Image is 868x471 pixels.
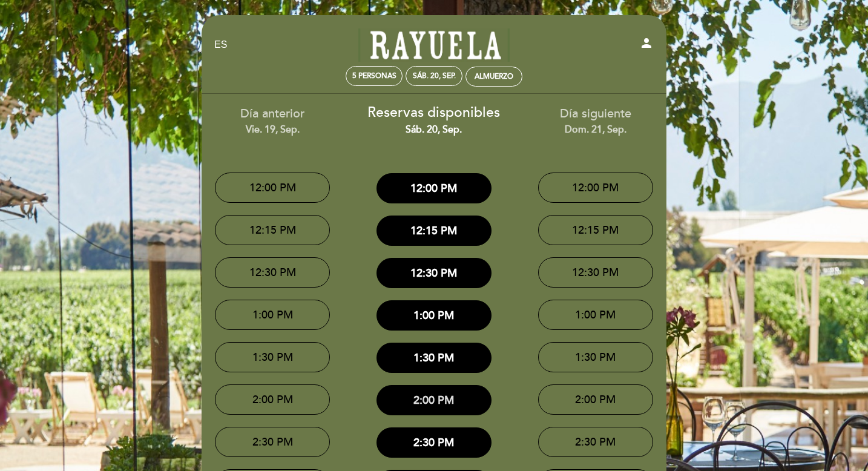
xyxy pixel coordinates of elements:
button: 2:30 PM [538,427,653,457]
button: 1:30 PM [215,342,330,372]
button: 12:00 PM [376,173,492,203]
button: 12:15 PM [538,215,653,245]
div: vie. 19, sep. [201,123,344,137]
div: sáb. 20, sep. [413,71,456,81]
div: dom. 21, sep. [524,123,667,137]
button: 1:00 PM [538,300,653,330]
button: person [639,36,654,54]
button: 12:30 PM [538,257,653,288]
button: 2:00 PM [538,384,653,415]
button: 12:30 PM [215,257,330,288]
button: 2:00 PM [376,385,492,415]
span: 5 personas [352,71,396,81]
button: 12:30 PM [376,258,492,288]
div: Reservas disponibles [363,103,506,137]
button: 1:00 PM [215,300,330,330]
button: 12:15 PM [215,215,330,245]
button: 12:15 PM [376,216,492,246]
button: 2:30 PM [376,427,492,458]
button: 12:00 PM [215,173,330,203]
button: 1:00 PM [376,300,492,331]
div: Almuerzo [475,72,513,81]
button: 1:30 PM [538,342,653,372]
button: 2:00 PM [215,384,330,415]
i: person [639,36,654,50]
button: 12:00 PM [538,173,653,203]
button: 2:30 PM [215,427,330,457]
div: Día anterior [201,105,344,136]
div: sáb. 20, sep. [363,123,506,137]
a: Rayuela [358,28,510,62]
div: Día siguiente [524,105,667,136]
button: 1:30 PM [376,343,492,373]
